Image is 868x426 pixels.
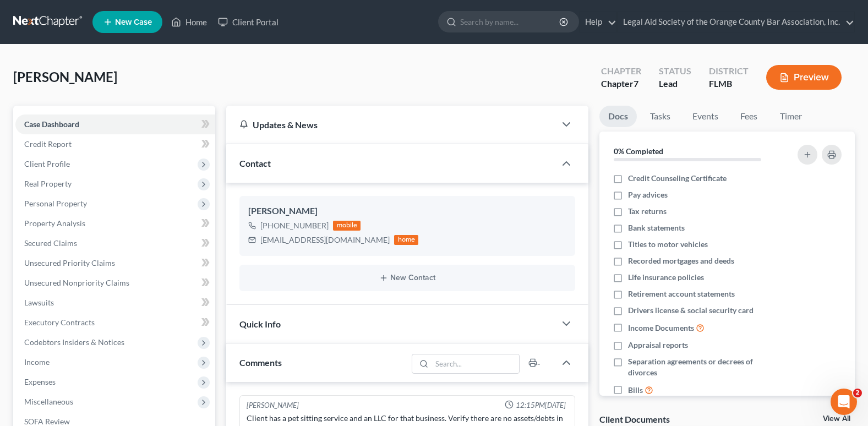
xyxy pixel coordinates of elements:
[15,293,215,313] a: Lawsuits
[24,199,87,208] span: Personal Property
[248,205,566,218] div: [PERSON_NAME]
[628,239,708,250] span: Titles to motor vehicles
[239,357,282,368] span: Comments
[641,106,679,127] a: Tasks
[853,389,862,397] span: 2
[628,206,667,217] span: Tax returns
[239,319,281,329] span: Quick Info
[15,233,215,253] a: Secured Claims
[24,298,54,307] span: Lawsuits
[628,288,735,299] span: Retirement account statements
[115,18,152,26] span: New Case
[24,179,72,188] span: Real Property
[247,400,299,411] div: [PERSON_NAME]
[731,106,767,127] a: Fees
[15,313,215,332] a: Executory Contracts
[15,114,215,134] a: Case Dashboard
[24,258,115,267] span: Unsecured Priority Claims
[823,415,850,423] a: View All
[628,323,694,334] span: Income Documents
[659,78,691,90] div: Lead
[260,234,390,245] div: [EMAIL_ADDRESS][DOMAIN_NAME]
[15,253,215,273] a: Unsecured Priority Claims
[24,397,73,406] span: Miscellaneous
[460,12,561,32] input: Search by name...
[628,189,668,200] span: Pay advices
[248,274,566,282] button: New Contact
[239,119,542,130] div: Updates & News
[516,400,566,411] span: 12:15PM[DATE]
[601,78,641,90] div: Chapter
[24,238,77,248] span: Secured Claims
[24,337,124,347] span: Codebtors Insiders & Notices
[24,219,85,228] span: Property Analysis
[24,318,95,327] span: Executory Contracts
[15,273,215,293] a: Unsecured Nonpriority Claims
[24,119,79,129] span: Case Dashboard
[628,255,734,266] span: Recorded mortgages and deeds
[628,340,688,351] span: Appraisal reports
[15,214,215,233] a: Property Analysis
[709,65,749,78] div: District
[24,159,70,168] span: Client Profile
[684,106,727,127] a: Events
[599,413,670,425] div: Client Documents
[599,106,637,127] a: Docs
[771,106,811,127] a: Timer
[24,278,129,287] span: Unsecured Nonpriority Claims
[24,377,56,386] span: Expenses
[628,272,704,283] span: Life insurance policies
[260,220,329,231] div: [PHONE_NUMBER]
[580,12,616,32] a: Help
[634,78,638,89] span: 7
[15,134,215,154] a: Credit Report
[628,222,685,233] span: Bank statements
[24,139,72,149] span: Credit Report
[601,65,641,78] div: Chapter
[628,305,754,316] span: Drivers license & social security card
[628,356,782,378] span: Separation agreements or decrees of divorces
[659,65,691,78] div: Status
[333,221,361,231] div: mobile
[239,158,271,168] span: Contact
[394,235,418,245] div: home
[831,389,857,415] iframe: Intercom live chat
[766,65,842,90] button: Preview
[432,354,519,373] input: Search...
[709,78,749,90] div: FLMB
[628,173,727,184] span: Credit Counseling Certificate
[13,69,117,85] span: [PERSON_NAME]
[166,12,212,32] a: Home
[618,12,854,32] a: Legal Aid Society of the Orange County Bar Association, Inc.
[24,357,50,367] span: Income
[212,12,284,32] a: Client Portal
[24,417,70,426] span: SOFA Review
[614,146,663,156] strong: 0% Completed
[628,385,643,396] span: Bills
